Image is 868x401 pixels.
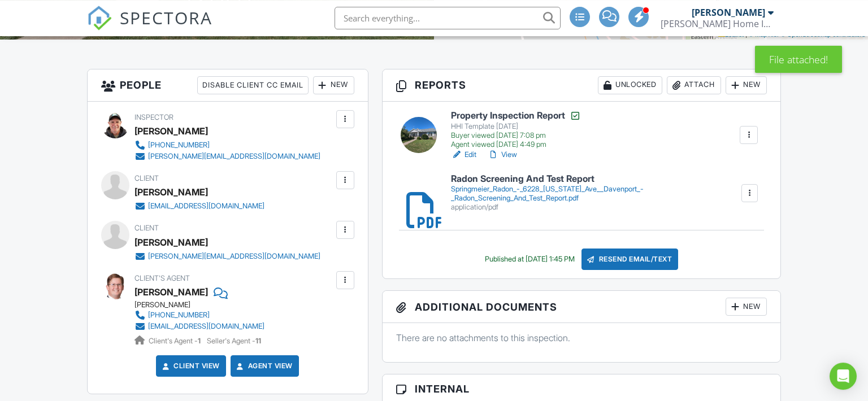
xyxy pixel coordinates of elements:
div: New [726,76,767,94]
a: SPECTORA [87,15,212,39]
div: New [726,298,767,316]
div: [PERSON_NAME] [134,300,274,310]
h3: People [88,69,368,102]
div: [PERSON_NAME] [134,184,208,200]
div: [PERSON_NAME][EMAIL_ADDRESS][DOMAIN_NAME] [148,252,320,261]
div: Published at [DATE] 1:45 PM [485,255,575,264]
h3: Reports [383,69,781,102]
div: Unlocked [598,76,662,94]
span: Client [134,224,159,232]
h3: Additional Documents [383,291,781,323]
a: [EMAIL_ADDRESS][DOMAIN_NAME] [134,200,264,212]
a: Edit [451,149,476,160]
div: Resend Email/Text [581,249,679,270]
span: Client's Agent - [149,337,202,345]
a: [PHONE_NUMBER] [134,140,320,151]
div: New [313,76,354,94]
a: [PERSON_NAME][EMAIL_ADDRESS][DOMAIN_NAME] [134,151,320,162]
input: Search everything... [335,7,561,29]
a: Radon Screening And Test Report Springmeier_Radon_-_6228_[US_STATE]_Ave__Davenport_-_Radon_Screen... [451,174,740,212]
div: [PERSON_NAME] [134,123,208,140]
div: Hanson Home Inspections [661,18,774,29]
p: There are no attachments to this inspection. [396,332,767,344]
div: [PERSON_NAME] [134,234,208,251]
a: Client View [160,360,220,372]
div: Springmeier_Radon_-_6228_[US_STATE]_Ave__Davenport_-_Radon_Screening_And_Test_Report.pdf [451,185,740,203]
a: Agent View [235,360,293,372]
div: [EMAIL_ADDRESS][DOMAIN_NAME] [148,322,264,331]
span: Client [134,174,159,182]
div: [PERSON_NAME][EMAIL_ADDRESS][DOMAIN_NAME] [148,152,320,161]
div: Open Intercom Messenger [830,363,857,390]
img: The Best Home Inspection Software - Spectora [87,6,112,30]
strong: 1 [198,337,201,345]
div: application/pdf [451,203,740,212]
div: [PERSON_NAME] [692,7,765,18]
div: HHI Template [DATE] [451,122,581,131]
strong: 11 [255,337,261,345]
a: View [488,149,517,160]
div: Buyer viewed [DATE] 7:08 pm [451,131,581,140]
h6: Radon Screening And Test Report [451,174,740,184]
span: Inspector [134,113,173,121]
div: Agent viewed [DATE] 4:49 pm [451,140,581,149]
a: Property Inspection Report HHI Template [DATE] Buyer viewed [DATE] 7:08 pm Agent viewed [DATE] 4:... [451,110,581,150]
a: [PERSON_NAME][EMAIL_ADDRESS][DOMAIN_NAME] [134,251,320,262]
div: [PHONE_NUMBER] [148,141,210,150]
h6: Property Inspection Report [451,110,581,121]
div: File attached! [755,46,842,73]
a: [PHONE_NUMBER] [134,310,264,321]
a: [EMAIL_ADDRESS][DOMAIN_NAME] [134,321,264,332]
a: [PERSON_NAME] [134,284,208,300]
span: SPECTORA [120,6,212,29]
span: Seller's Agent - [207,337,261,345]
div: [EMAIL_ADDRESS][DOMAIN_NAME] [148,202,264,211]
div: Attach [667,76,721,94]
span: Client's Agent [134,274,190,282]
div: [PHONE_NUMBER] [148,311,210,320]
div: Disable Client CC Email [197,76,309,94]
